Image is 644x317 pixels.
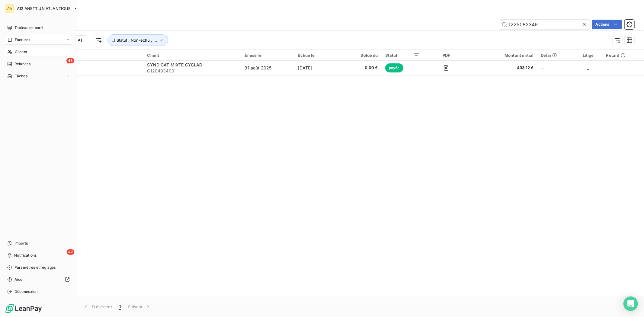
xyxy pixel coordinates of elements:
button: Actions [592,20,622,29]
td: [DATE] [294,61,344,75]
span: 433,12 € [473,65,534,71]
span: Aide [14,277,23,282]
span: Clients [15,49,27,55]
div: Client [147,53,237,58]
img: Logo LeanPay [5,304,42,313]
td: -- [537,61,574,75]
button: Suivant [124,300,155,313]
span: 1 [119,304,121,310]
input: Rechercher [499,20,590,29]
span: A12 ANETT UN ATLANTIQUE [17,6,71,11]
span: _ [587,65,589,70]
span: Notifications [14,253,37,258]
button: Statut : Non-échu , ... [107,34,168,46]
div: Délai [541,53,570,58]
div: PDF [427,53,466,58]
span: C120403400 [147,68,237,74]
div: Émise le [245,53,291,58]
span: Relances [14,61,30,67]
div: AA [5,4,14,13]
span: Tâches [15,73,27,79]
span: 48 [66,58,74,63]
span: Imports [14,241,28,246]
span: Factures [15,37,30,43]
span: Tableau de bord [14,25,43,30]
div: Open Intercom Messenger [623,296,638,311]
button: Précédent [79,300,116,313]
button: 1 [116,300,124,313]
div: Retard [606,53,640,58]
div: Échue le [298,53,340,58]
div: Montant initial [473,53,534,58]
a: Aide [5,275,72,284]
span: payée [385,63,403,72]
span: 0,00 € [347,65,378,71]
span: Statut : Non-échu , ... [117,38,157,43]
span: SYNDICAT MIXTE CYCLAD [147,62,202,67]
span: Paramètres et réglages [14,265,56,270]
span: Déconnexion [14,289,38,294]
td: 31 août 2025 [241,61,294,75]
div: Litige [578,53,599,58]
div: Statut [385,53,420,58]
div: Solde dû [347,53,378,58]
span: 42 [67,249,74,255]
